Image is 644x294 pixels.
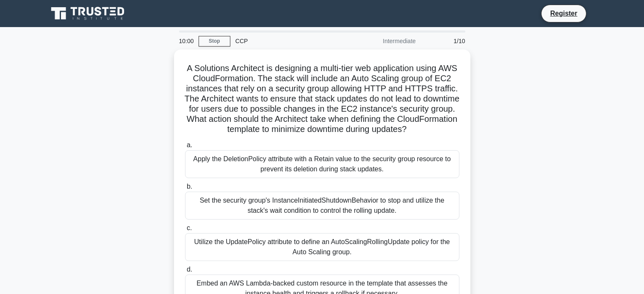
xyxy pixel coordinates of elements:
[185,233,459,261] div: Utilize the UpdatePolicy attribute to define an AutoScalingRollingUpdate policy for the Auto Scal...
[230,33,347,49] div: CCP
[187,224,192,231] span: c.
[199,36,230,47] a: Stop
[185,192,459,220] div: Set the security group's InstanceInitiatedShutdownBehavior to stop and utilize the stack's wait c...
[421,33,470,49] div: 1/10
[187,266,192,273] span: d.
[347,33,421,49] div: Intermediate
[174,33,199,49] div: 10:00
[187,141,192,148] span: a.
[185,150,459,178] div: Apply the DeletionPolicy attribute with a Retain value to the security group resource to prevent ...
[184,63,460,135] h5: A Solutions Architect is designing a multi-tier web application using AWS CloudFormation. The sta...
[187,183,192,190] span: b.
[545,8,582,19] a: Register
